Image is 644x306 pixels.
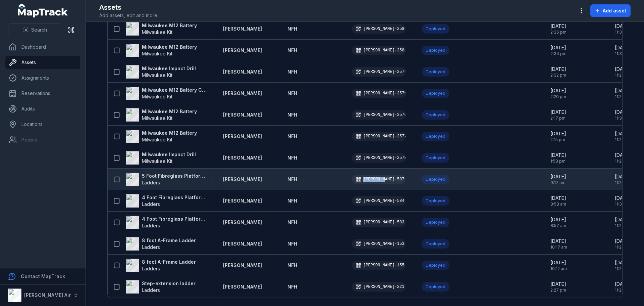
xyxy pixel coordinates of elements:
div: [PERSON_NAME]-2583 [352,46,406,55]
div: Deployed [422,67,449,77]
strong: Milwaukee M12 Battery [142,22,197,29]
span: Ladders [142,266,160,271]
span: 2:20 pm [550,94,566,99]
span: 11:26 pm [615,223,632,228]
strong: [PERSON_NAME] [223,112,262,118]
a: [PERSON_NAME] [223,241,262,247]
span: [DATE] [550,130,566,137]
span: [DATE] [615,195,632,202]
a: Milwaukee M12 BatteryMilwaukee Kit [126,44,197,57]
span: Milwaukee Kit [142,51,172,56]
a: [PERSON_NAME] [223,198,262,204]
div: Deployed [422,132,449,141]
a: [PERSON_NAME] [223,155,262,161]
a: 8 foot A-Frame LadderLadders [126,237,196,251]
time: 7/21/2025, 11:26:02 PM [615,66,632,78]
strong: Milwaukee M12 Battery [142,130,197,136]
strong: Milwaukee Impact Drill [142,65,196,72]
a: [PERSON_NAME] [223,47,262,54]
strong: Step-extension ladder [142,280,196,287]
span: NFH [287,112,297,118]
span: [DATE] [615,66,632,73]
div: [PERSON_NAME]-2575 [352,89,406,98]
span: [DATE] [615,259,632,266]
span: 11:26 pm [615,159,632,164]
span: 2:17 pm [550,116,566,121]
time: 3/18/2025, 2:32:20 PM [550,66,566,78]
span: Milwaukee Kit [142,72,172,78]
a: [PERSON_NAME] [223,69,262,75]
span: 2:36 pm [550,30,567,35]
a: NFH [287,241,297,247]
div: Deployed [422,175,449,184]
a: 8 foot A-Frame LadderLadders [126,259,196,272]
span: NFH [287,219,297,225]
time: 7/21/2025, 11:26:02 PM [615,281,632,293]
a: Dashboard [5,40,80,54]
strong: Milwaukee M12 Battery Charger [142,87,207,93]
a: 4 Foot Fibreglass Platform Ladder - CommissioningLadders [126,216,207,229]
a: [PERSON_NAME] [223,283,262,290]
div: [PERSON_NAME]-2578 [352,153,406,163]
span: 11:38 am [615,30,632,35]
a: Assets [5,56,80,69]
span: [DATE] [550,216,566,223]
span: NFH [287,90,297,96]
span: 11:26 pm [615,288,632,293]
span: Ladders [142,180,160,185]
div: Deployed [422,218,449,227]
span: Ladders [142,287,160,293]
span: Add assets, edit and more. [99,12,158,19]
span: 8:58 am [550,202,566,207]
a: [PERSON_NAME] [223,90,262,97]
span: [DATE] [550,259,567,266]
span: 2:15 pm [550,137,566,142]
a: NFH [287,112,297,118]
span: [DATE] [615,23,632,30]
a: Reservations [5,87,80,100]
div: [PERSON_NAME]-587 [352,175,406,184]
div: [PERSON_NAME]-2574 [352,67,406,77]
strong: Milwaukee Impact Drill [142,151,196,158]
time: 7/21/2025, 11:26:02 PM [615,130,632,142]
span: NFH [287,26,297,32]
a: Milwaukee M12 Battery ChargerMilwaukee Kit [126,87,207,100]
a: Milwaukee M12 BatteryMilwaukee Kit [126,108,197,122]
a: NFH [287,133,297,140]
time: 3/18/2025, 2:20:04 PM [550,87,566,99]
time: 7/21/2025, 11:26:02 PM [615,152,632,164]
span: [DATE] [615,109,632,116]
a: NFH [287,198,297,204]
span: Search [31,27,47,33]
a: NFH [287,219,297,226]
span: [DATE] [550,281,566,288]
a: NFH [287,283,297,290]
time: 7/22/2025, 11:38:59 AM [615,195,632,207]
span: 1:58 pm [550,159,566,164]
a: 4 Foot Fibreglass Platform Ladder - CommissioningLadders [126,194,207,208]
a: [PERSON_NAME] [223,133,262,140]
h2: Assets [99,3,158,12]
span: NFH [287,176,297,182]
div: Deployed [422,89,449,98]
time: 7/22/2025, 11:38:59 AM [615,44,632,56]
div: [PERSON_NAME]-153 [352,239,406,249]
div: [PERSON_NAME]-2584 [352,24,406,34]
span: Milwaukee Kit [142,137,172,142]
a: [PERSON_NAME] [223,219,262,226]
div: Deployed [422,282,449,292]
span: [DATE] [615,87,632,94]
span: NFH [287,241,297,247]
time: 2/21/2025, 8:58:01 AM [550,195,566,207]
span: NFH [287,133,297,139]
span: [DATE] [550,195,566,202]
a: Milwaukee M12 BatteryMilwaukee Kit [126,22,197,36]
button: Add asset [590,4,631,17]
span: [DATE] [550,173,566,180]
span: 11:38 am [615,51,632,56]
